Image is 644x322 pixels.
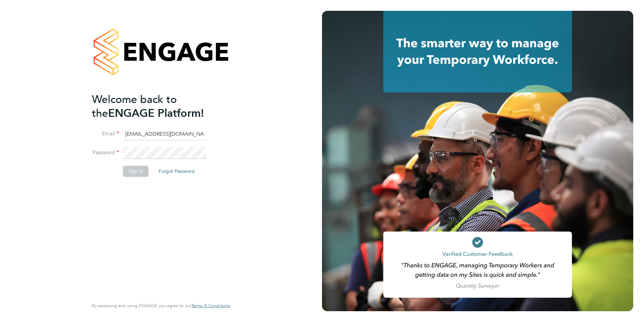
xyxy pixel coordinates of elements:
[92,92,223,120] h2: ENGAGE Platform!
[92,303,230,308] span: By accessing and using ENGAGE you agree to our
[123,128,206,140] input: Enter your work email...
[92,130,119,137] label: Email
[153,166,200,177] button: Forgot Password
[92,149,119,156] label: Password
[123,166,149,177] button: Sign In
[191,303,230,308] a: Terms & Conditions
[92,93,177,120] span: Welcome back to the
